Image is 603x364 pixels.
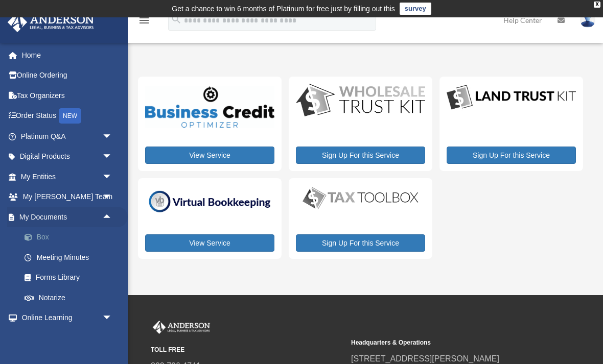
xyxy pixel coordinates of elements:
[447,84,576,111] img: LandTrust_lgo-1.jpg
[59,108,81,124] div: NEW
[7,45,128,65] a: Home
[102,147,123,167] span: arrow_drop_down
[7,147,123,167] a: Digital Productsarrow_drop_down
[580,13,595,28] img: User Pic
[7,207,128,227] a: My Documentsarrow_drop_up
[102,207,123,228] span: arrow_drop_up
[7,328,128,348] a: Billingarrow_drop_down
[172,3,395,15] div: Get a chance to win 6 months of Platinum for free just by filling out this
[351,337,544,348] small: Headquarters & Operations
[171,14,182,25] i: search
[7,106,128,127] a: Order StatusNEW
[296,84,425,118] img: WS-Trust-Kit-lgo-1.jpg
[296,234,425,252] a: Sign Up For this Service
[296,185,425,211] img: taxtoolbox_new-1.webp
[447,147,576,164] a: Sign Up For this Service
[138,14,150,27] i: menu
[151,321,212,334] img: Anderson Advisors Platinum Portal
[7,126,128,147] a: Platinum Q&Aarrow_drop_down
[138,18,150,27] a: menu
[102,328,123,349] span: arrow_drop_down
[102,308,123,329] span: arrow_drop_down
[14,247,128,268] a: Meeting Minutes
[102,126,123,147] span: arrow_drop_down
[7,308,128,328] a: Online Learningarrow_drop_down
[151,345,344,355] small: TOLL FREE
[102,166,123,187] span: arrow_drop_down
[7,85,128,106] a: Tax Organizers
[5,12,97,32] img: Anderson Advisors Platinum Portal
[7,187,128,207] a: My [PERSON_NAME] Teamarrow_drop_down
[296,147,425,164] a: Sign Up For this Service
[14,227,128,248] a: Box
[7,65,128,86] a: Online Ordering
[594,2,600,8] div: close
[7,166,128,187] a: My Entitiesarrow_drop_down
[102,187,123,208] span: arrow_drop_down
[400,3,431,15] a: survey
[14,268,128,288] a: Forms Library
[145,147,274,164] a: View Service
[351,354,499,363] a: [STREET_ADDRESS][PERSON_NAME]
[14,287,128,308] a: Notarize
[145,234,274,252] a: View Service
